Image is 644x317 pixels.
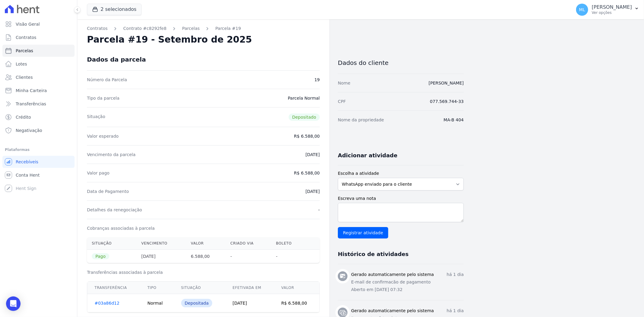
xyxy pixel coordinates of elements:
[87,282,140,294] th: Transferência
[2,156,75,168] a: Recebíveis
[16,88,47,94] span: Minha Carteira
[338,170,464,177] label: Escolha a atividade
[430,98,464,104] dd: 077.569.744-33
[571,1,644,18] button: ML [PERSON_NAME] Ver opções
[186,250,226,263] th: 6.588,00
[16,74,33,80] span: Clientes
[136,237,186,250] th: Vencimento
[16,127,42,133] span: Negativação
[351,279,464,285] p: E-mail de confirmacão de pagamento
[2,111,75,123] a: Crédito
[95,301,120,306] a: #03a86d12
[447,308,464,314] p: há 1 dia
[351,271,434,278] h3: Gerado automaticamente pelo sistema
[174,282,226,294] th: Situação
[87,237,136,250] th: Situação
[351,287,464,293] p: Aberto em [DATE] 07:32
[87,170,110,176] dt: Valor pago
[87,25,320,32] nav: Breadcrumb
[2,169,75,181] a: Conta Hent
[87,207,142,213] dt: Detalhes da renegociação
[87,95,120,101] dt: Tipo da parcela
[87,225,155,231] dt: Cobranças associadas à parcela
[592,4,632,10] p: [PERSON_NAME]
[338,59,464,66] h3: Dados do cliente
[2,31,75,43] a: Contratos
[294,133,320,139] dd: R$ 6.588,00
[444,117,464,123] dd: MA-B 404
[338,117,384,123] dt: Nome da propriedade
[338,152,397,159] h3: Adicionar atividade
[215,25,241,32] a: Parcela #19
[2,124,75,136] a: Negativação
[288,95,320,101] dd: Parcela Normal
[226,237,271,250] th: Criado via
[87,188,129,194] dt: Data de Pagamento
[274,282,320,294] th: Valor
[429,81,464,85] a: [PERSON_NAME]
[87,77,127,83] dt: Número da Parcela
[447,271,464,278] p: há 1 dia
[2,18,75,30] a: Visão Geral
[5,146,72,153] div: Plataformas
[314,77,320,83] dd: 19
[271,237,306,250] th: Boleto
[16,172,40,178] span: Conta Hent
[16,114,31,120] span: Crédito
[271,250,306,263] th: -
[16,48,33,54] span: Parcelas
[16,159,38,165] span: Recebíveis
[2,85,75,97] a: Minha Carteira
[87,56,146,63] div: Dados da parcela
[338,227,388,239] input: Registrar atividade
[2,45,75,57] a: Parcelas
[338,251,409,258] h3: Histórico de atividades
[579,8,585,12] span: ML
[140,282,174,294] th: Tipo
[87,114,105,121] dt: Situação
[2,58,75,70] a: Lotes
[92,253,109,259] span: Pago
[318,207,320,213] dd: -
[87,152,136,158] dt: Vencimento da parcela
[592,10,632,15] p: Ver opções
[182,25,200,32] a: Parcelas
[351,308,434,314] h3: Gerado automaticamente pelo sistema
[87,34,252,45] h2: Parcela #19 - Setembro de 2025
[289,114,320,121] span: Depositado
[338,80,350,86] dt: Nome
[6,296,21,311] div: Open Intercom Messenger
[2,71,75,83] a: Clientes
[16,101,46,107] span: Transferências
[294,170,320,176] dd: R$ 6.588,00
[225,294,274,312] td: [DATE]
[2,98,75,110] a: Transferências
[136,250,186,263] th: [DATE]
[87,4,142,15] button: 2 selecionados
[87,133,119,139] dt: Valor esperado
[16,34,36,40] span: Contratos
[87,269,320,275] h3: Transferências associadas à parcela
[225,282,274,294] th: Efetivada em
[186,237,226,250] th: Valor
[338,98,346,104] dt: CPF
[274,294,320,312] td: R$ 6.588,00
[306,188,320,194] dd: [DATE]
[123,25,166,32] a: Contrato #c8292fe8
[16,21,40,27] span: Visão Geral
[338,195,464,202] label: Escreva uma nota
[306,152,320,158] dd: [DATE]
[87,25,107,32] a: Contratos
[16,61,27,67] span: Lotes
[181,299,213,307] div: Depositada
[140,294,174,312] td: Normal
[226,250,271,263] th: -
